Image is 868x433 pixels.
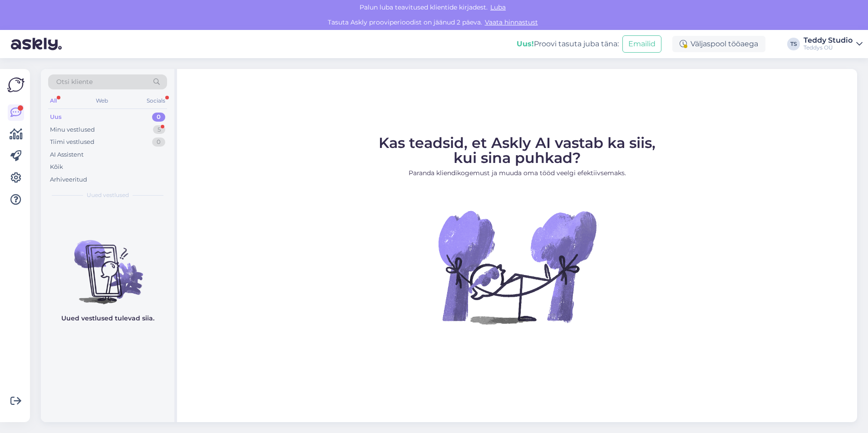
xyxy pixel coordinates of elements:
[787,38,800,50] div: TS
[672,36,765,52] div: Väljaspool tööaega
[622,35,661,53] button: Emailid
[50,113,62,122] div: Uus
[50,150,84,159] div: AI Assistent
[152,138,165,147] div: 0
[804,44,853,51] div: Teddys OÜ
[379,168,656,178] p: Paranda kliendikogemust ja muuda oma tööd veelgi efektiivsemaks.
[41,224,174,305] img: No chats
[50,125,95,134] div: Minu vestlused
[145,95,167,107] div: Socials
[56,77,93,87] span: Otsi kliente
[50,175,87,184] div: Arhiveeritud
[61,314,154,323] p: Uued vestlused tulevad siia.
[379,134,656,167] span: Kas teadsid, et Askly AI vastab ka siis, kui sina puhkad?
[50,162,63,172] div: Kõik
[152,113,165,122] div: 0
[488,3,508,11] span: Luba
[153,125,165,134] div: 5
[94,95,110,107] div: Web
[517,39,619,49] div: Proovi tasuta juba täna:
[87,191,129,199] span: Uued vestlused
[804,37,853,44] div: Teddy Studio
[482,18,541,26] a: Vaata hinnastust
[435,185,599,349] img: No Chat active
[50,138,94,147] div: Tiimi vestlused
[804,37,863,51] a: Teddy StudioTeddys OÜ
[7,76,25,93] img: Askly Logo
[517,39,534,48] b: Uus!
[48,95,59,107] div: All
